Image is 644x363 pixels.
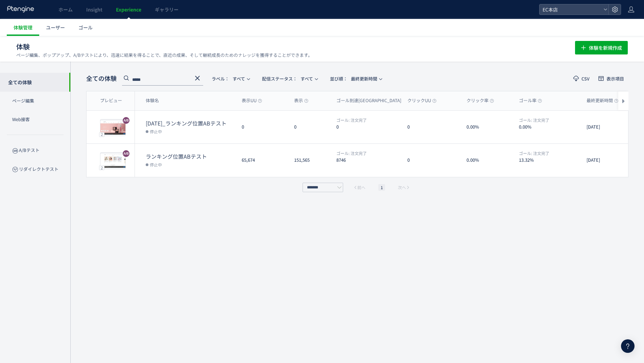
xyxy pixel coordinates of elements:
[236,111,289,143] div: 0
[407,97,436,104] span: クリックUU
[336,123,402,130] dt: 0
[461,111,514,143] div: 0.00%
[326,73,386,84] button: 並び順：最終更新時間
[242,97,262,104] span: 表示UU
[146,119,236,127] dt: 2025_ランキング位置ABテスト
[146,97,159,104] span: 体験名
[336,97,407,104] span: ゴール到達[GEOGRAPHIC_DATA]
[100,120,125,136] img: e60b16c7325680ac2c0069e161b0a8331757643157294.jpeg
[99,132,104,137] div: 2
[461,144,514,177] div: 0.00%
[46,24,65,31] span: ユーザー
[16,42,560,52] h1: 体験
[357,184,365,191] span: 前へ
[146,153,236,160] dt: ランキング位置ABテスト
[336,157,402,163] dt: 8746
[330,75,348,82] span: 並び順：
[336,117,367,123] span: 注文完了
[519,150,549,156] span: 注文完了
[78,24,93,31] span: ゴール
[212,73,245,84] span: すべて
[116,6,141,13] span: Experience
[294,97,308,104] span: 表示
[378,184,385,191] li: 1
[16,52,312,58] p: ページ編集、ポップアップ、A/Bテストにより、迅速に結果を得ることで、直近の成果、そして継続成長のためのナレッジを獲得することができます。
[258,73,321,84] button: 配信ステータス​：すべて
[58,6,73,13] span: ホーム
[519,157,581,163] dt: 13.32%
[100,153,125,169] img: e60b16c7325680ac2c0069e161b0a8331732516505766.jpeg
[402,144,461,177] div: 0
[519,123,581,130] dt: 0.00%
[236,144,289,177] div: 65,674
[330,73,377,84] span: 最終更新時間
[262,75,297,82] span: 配信ステータス​：
[398,184,406,191] span: 次へ
[212,75,229,82] span: ラベル：
[289,144,331,177] div: 151,565
[402,111,461,143] div: 0
[86,74,117,83] span: 全ての体験
[587,97,618,104] span: 最終更新時間
[351,184,367,191] button: 前へ
[589,41,622,54] span: 体験を新規作成
[86,6,102,13] span: Insight
[150,161,162,168] span: 停止中
[336,150,367,156] span: 注文完了
[519,97,542,104] span: ゴール率
[150,128,162,135] span: 停止中
[519,117,549,123] span: 注文完了
[155,6,178,13] span: ギャラリー
[594,73,628,84] button: 表示項目
[606,76,624,81] span: 表示項目
[289,111,331,143] div: 0
[100,97,122,104] span: プレビュー
[301,183,414,192] div: pagination
[207,73,254,84] button: ラベル：すべて
[396,184,412,191] button: 次へ
[575,41,628,54] button: 体験を新規作成
[569,73,594,84] button: CSV
[467,97,494,104] span: クリック率
[541,4,601,15] span: EC本店
[99,165,104,170] div: 2
[581,76,590,81] span: CSV
[14,24,32,31] span: 体験管理
[262,73,313,84] span: すべて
